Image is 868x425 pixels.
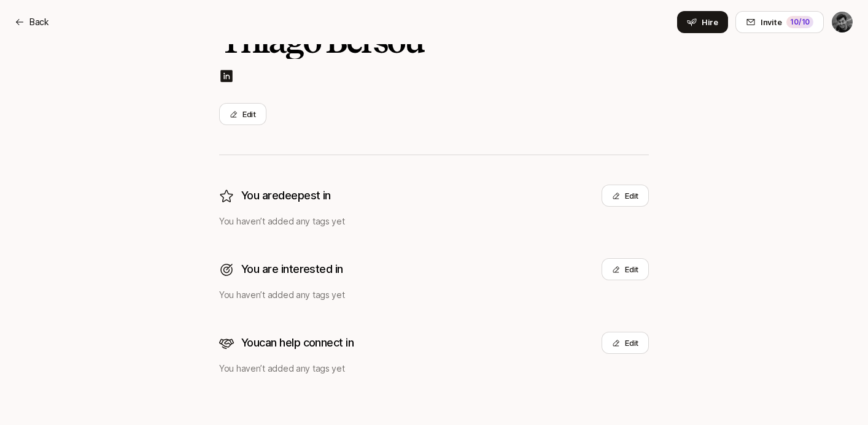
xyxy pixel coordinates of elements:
[241,334,354,351] p: You can help connect in
[219,103,266,125] button: Edit
[241,261,343,278] p: You are interested in
[702,16,718,28] span: Hire
[29,15,49,29] p: Back
[602,185,649,207] button: Edit
[219,69,234,83] img: linkedin-logo
[241,187,331,204] p: You are deepest in
[786,16,813,28] div: 10 /10
[602,332,649,354] button: Edit
[677,11,728,33] button: Hire
[219,214,649,229] p: You haven’t added any tags yet
[761,16,781,28] span: Invite
[219,361,649,376] p: You haven’t added any tags yet
[832,12,853,33] img: Thiago Bersou
[831,11,853,33] button: Thiago Bersou
[602,258,649,280] button: Edit
[219,288,649,302] p: You haven’t added any tags yet
[735,11,824,33] button: Invite10/10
